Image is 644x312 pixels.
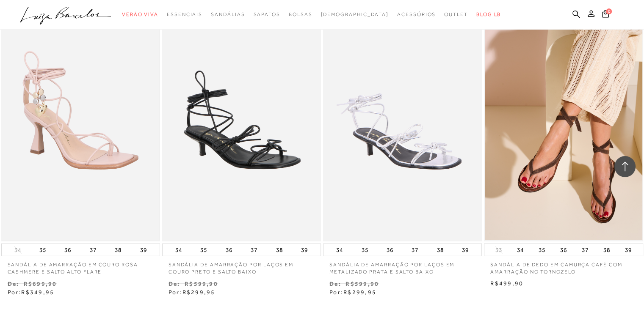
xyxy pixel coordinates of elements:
[167,7,202,22] a: categoryNavScreenReaderText
[622,244,634,256] button: 39
[345,280,379,287] small: R$599,90
[1,256,160,276] a: SANDÁLIA DE AMARRAÇÃO EM COURO ROSA CASHMERE E SALTO ALTO FLARE
[606,8,612,14] span: 0
[87,244,99,256] button: 37
[185,280,218,287] small: R$599,90
[182,289,216,296] span: R$299,95
[324,5,481,240] img: SANDÁLIA DE AMARRAÇÃO POR LAÇOS EM METALIZADO PRATA E SALTO BAIXO
[198,244,210,256] button: 35
[397,11,436,17] span: Acessórios
[434,244,446,256] button: 38
[8,289,55,296] span: Por:
[536,244,548,256] button: 35
[122,11,158,17] span: Verão Viva
[211,11,245,17] span: Sandálias
[323,256,482,276] a: SANDÁLIA DE AMARRAÇÃO POR LAÇOS EM METALIZADO PRATA E SALTO BAIXO
[444,7,468,22] a: categoryNavScreenReaderText
[493,246,505,254] button: 33
[476,11,501,17] span: BLOG LB
[112,244,124,256] button: 38
[484,256,643,276] a: SANDÁLIA DE DEDO EM CAMURÇA CAFÉ COM AMARRAÇÃO NO TORNOZELO
[329,289,376,296] span: Por:
[289,11,312,17] span: Bolsas
[329,280,341,287] small: De:
[459,244,471,256] button: 39
[169,289,216,296] span: Por:
[223,244,235,256] button: 36
[359,244,371,256] button: 35
[289,7,312,22] a: categoryNavScreenReaderText
[24,280,57,287] small: R$699,90
[409,244,421,256] button: 37
[397,7,436,22] a: categoryNavScreenReaderText
[163,5,320,240] img: SANDÁLIA DE AMARRAÇÃO POR LAÇOS EM COURO PRETO E SALTO BAIXO
[211,7,245,22] a: categoryNavScreenReaderText
[343,289,376,296] span: R$299,95
[334,244,345,256] button: 34
[2,5,159,240] img: SANDÁLIA DE AMARRAÇÃO EM COURO ROSA CASHMERE E SALTO ALTO FLARE
[490,280,523,287] span: R$499,90
[321,11,389,17] span: [DEMOGRAPHIC_DATA]
[273,244,285,256] button: 38
[21,289,54,296] span: R$349,95
[62,244,74,256] button: 36
[169,280,180,287] small: De:
[444,11,468,17] span: Outlet
[321,7,389,22] a: noSubCategoriesText
[579,244,591,256] button: 37
[601,244,613,256] button: 38
[514,244,526,256] button: 34
[485,5,642,240] img: SANDÁLIA DE DEDO EM CAMURÇA CAFÉ COM AMARRAÇÃO NO TORNOZELO
[167,11,202,17] span: Essenciais
[253,7,280,22] a: categoryNavScreenReaderText
[600,9,611,21] button: 0
[248,244,260,256] button: 37
[558,244,569,256] button: 36
[173,244,185,256] button: 34
[384,244,396,256] button: 36
[8,280,19,287] small: De:
[12,246,24,254] button: 34
[162,256,321,276] a: SANDÁLIA DE AMARRAÇÃO POR LAÇOS EM COURO PRETO E SALTO BAIXO
[299,244,310,256] button: 39
[122,7,158,22] a: categoryNavScreenReaderText
[476,7,501,22] a: BLOG LB
[138,244,149,256] button: 39
[253,11,280,17] span: Sapatos
[37,244,49,256] button: 35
